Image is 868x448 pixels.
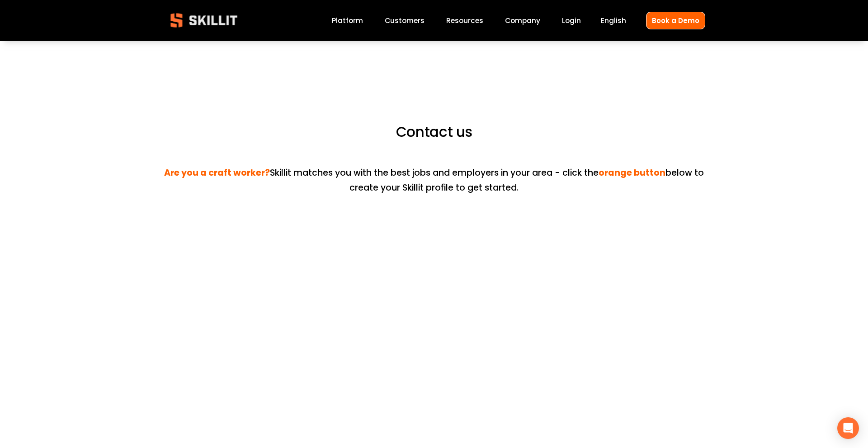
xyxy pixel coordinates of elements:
[646,12,705,29] a: Book a Demo
[599,166,665,181] strong: orange button
[505,14,540,27] a: Company
[562,14,581,27] a: Login
[385,14,425,27] a: Customers
[332,14,363,27] a: Platform
[837,417,859,439] div: Open Intercom Messenger
[163,152,705,195] p: Skillit matches you with the best jobs and employers in your area - click the below to create you...
[164,166,270,181] strong: Are you a craft worker?
[601,14,626,27] div: language picker
[601,15,626,26] span: English
[163,7,245,34] img: Skillit
[446,15,483,26] span: Resources
[446,14,483,27] a: folder dropdown
[163,123,705,141] h2: Contact us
